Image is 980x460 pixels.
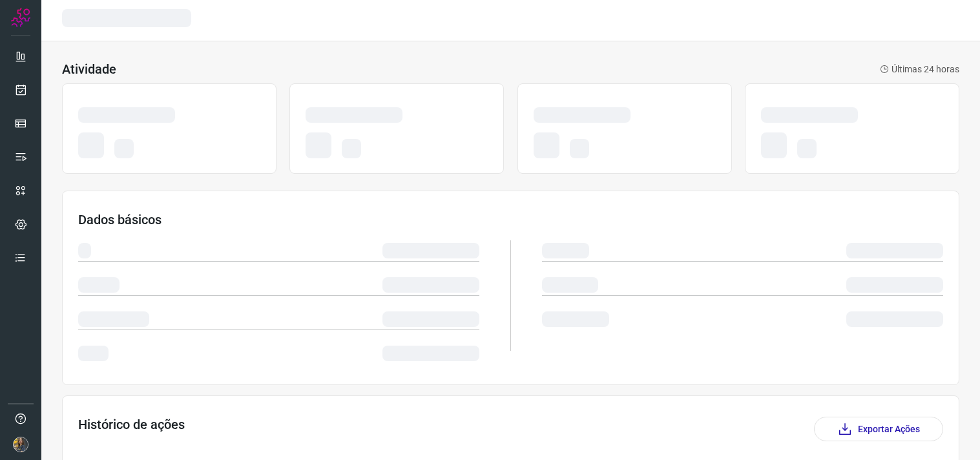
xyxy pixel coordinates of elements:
h3: Atividade [62,61,116,77]
img: Logo [11,8,30,27]
h3: Histórico de ações [78,417,185,441]
img: 7a73bbd33957484e769acd1c40d0590e.JPG [13,437,28,452]
button: Exportar Ações [814,417,943,441]
h3: Dados básicos [78,212,943,227]
p: Últimas 24 horas [880,63,959,76]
